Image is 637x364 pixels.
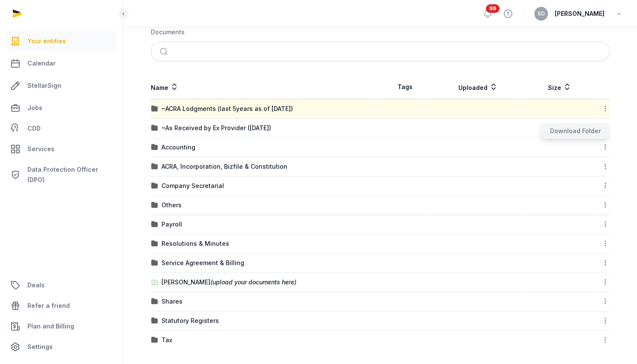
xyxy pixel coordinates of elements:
[161,182,224,190] div: Company Secretarial
[27,280,45,290] span: Deals
[151,182,158,189] img: folder.svg
[161,297,182,306] div: Shares
[151,105,158,112] img: folder.svg
[7,337,116,357] a: Settings
[151,202,158,209] img: folder.svg
[161,336,172,344] div: Tax
[430,75,527,99] th: Uploaded
[155,42,175,61] button: Submit
[27,164,113,185] span: Data Protection Officer (DPO)
[27,103,42,113] span: Jobs
[151,298,158,305] img: folder.svg
[151,163,158,170] img: folder.svg
[151,125,158,131] img: folder.svg
[151,240,158,247] img: folder.svg
[151,23,610,42] nav: Breadcrumb
[151,317,158,324] img: folder.svg
[380,75,430,99] th: Tags
[27,81,61,91] span: StellarSign
[161,316,219,325] div: Statutory Registers
[7,275,116,295] a: Deals
[161,143,195,152] div: Accounting
[151,144,158,151] img: folder.svg
[7,295,116,316] a: Refer a friend
[27,123,41,134] span: CDD
[594,323,637,364] iframe: Chat Widget
[161,104,293,113] div: ~ACRA Lodgments (last 5years as of [DATE])
[151,221,158,228] img: folder.svg
[27,36,66,46] span: Your entities
[486,4,499,13] span: 99
[161,124,271,132] div: ~As Received by Ex Provider ([DATE])
[151,279,158,286] img: folder-upload.svg
[151,337,158,343] img: folder.svg
[161,162,287,171] div: ACRA, Incorporation, Bizfile & Constitution
[7,31,116,51] a: Your entities
[27,342,53,352] span: Settings
[151,28,185,36] div: Documents
[7,75,116,96] a: StellarSign
[541,123,609,139] div: Download Folder
[538,11,545,16] span: SD
[151,75,380,99] th: Name
[27,301,70,311] span: Refer a friend
[27,58,56,69] span: Calendar
[161,278,296,286] div: [PERSON_NAME]
[161,220,182,229] div: Payroll
[27,144,54,154] span: Services
[7,98,116,118] a: Jobs
[151,260,158,266] img: folder.svg
[534,7,548,21] button: SD
[7,139,116,159] a: Services
[210,278,296,286] span: (upload your documents here)
[7,161,116,188] a: Data Protection Officer (DPO)
[7,316,116,337] a: Plan and Billing
[7,53,116,74] a: Calendar
[161,259,244,267] div: Service Agreement & Billing
[161,239,229,248] div: Resolutions & Minutes
[555,9,604,19] span: [PERSON_NAME]
[161,201,182,209] div: Others
[527,75,593,99] th: Size
[7,120,116,137] a: CDD
[27,321,74,331] span: Plan and Billing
